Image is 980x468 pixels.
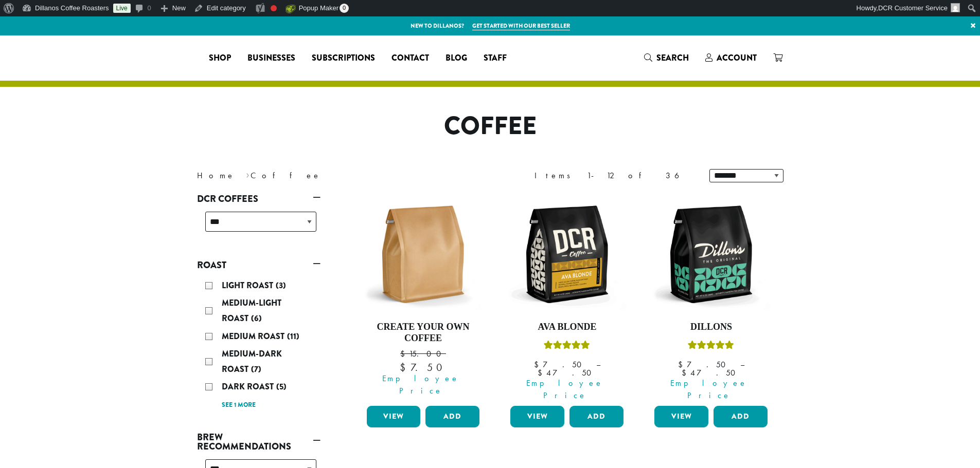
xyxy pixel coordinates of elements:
[222,297,281,324] span: Medium-Light Roast
[364,322,483,344] h4: Create Your Own Coffee
[271,5,277,11] div: Needs improvement
[391,52,429,65] span: Contact
[251,363,261,375] span: (7)
[400,361,447,374] bdi: 7.50
[538,367,546,378] span: $
[197,190,320,208] a: DCR Coffees
[276,279,286,291] span: (3)
[222,400,256,410] a: See 1 more
[682,367,740,378] bdi: 47.50
[251,312,262,324] span: (6)
[189,111,791,141] h1: Coffee
[197,274,320,416] div: Roast
[367,406,421,427] a: View
[472,22,570,30] a: Get started with our best seller
[510,406,564,427] a: View
[400,361,411,374] span: $
[544,339,590,354] div: Rated 5.00 out of 5
[714,406,768,427] button: Add
[197,208,320,244] div: DCR Coffees
[652,322,770,333] h4: Dillons
[682,367,690,378] span: $
[201,50,239,66] a: Shop
[652,195,770,402] a: DillonsRated 5.00 out of 5 Employee Price
[508,195,626,313] img: DCR-12oz-Ava-Blonde-Stock-scaled.png
[504,377,626,402] span: Employee Price
[246,166,250,182] span: ›
[652,195,770,313] img: DCR-12oz-Dillons-Stock-scaled.png
[475,50,515,66] a: Staff
[508,195,626,402] a: Ava BlondeRated 5.00 out of 5 Employee Price
[197,428,320,455] a: Brew Recommendations
[636,49,697,66] a: Search
[966,16,980,35] a: ×
[569,406,623,427] button: Add
[508,322,626,333] h4: Ava Blonde
[400,348,446,359] bdi: 15.00
[276,381,287,392] span: (5)
[648,377,770,402] span: Employee Price
[197,170,475,182] nav: Breadcrumb
[656,52,689,64] span: Search
[222,381,276,392] span: Dark Roast
[484,52,507,65] span: Staff
[538,367,596,378] bdi: 47.50
[222,348,282,375] span: Medium-Dark Roast
[312,52,375,65] span: Subscriptions
[364,195,482,313] img: 12oz-Label-Free-Bag-KRAFT-e1707417954251.png
[740,359,744,370] span: –
[678,359,687,370] span: $
[425,406,479,427] button: Add
[534,170,694,182] div: Items 1-12 of 36
[400,348,409,359] span: $
[446,52,467,65] span: Blog
[360,372,483,397] span: Employee Price
[247,52,295,65] span: Businesses
[222,279,276,291] span: Light Roast
[197,170,235,181] a: Home
[364,195,483,402] a: Create Your Own Coffee $15.00 Employee Price
[287,330,299,342] span: (11)
[534,359,586,370] bdi: 7.50
[678,359,730,370] bdi: 7.50
[197,256,320,274] a: Roast
[340,4,349,13] span: 0
[209,52,231,65] span: Shop
[596,359,600,370] span: –
[717,52,757,64] span: Account
[113,4,131,13] a: Live
[534,359,543,370] span: $
[688,339,734,354] div: Rated 5.00 out of 5
[878,4,948,12] span: DCR Customer Service
[222,330,287,342] span: Medium Roast
[654,406,708,427] a: View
